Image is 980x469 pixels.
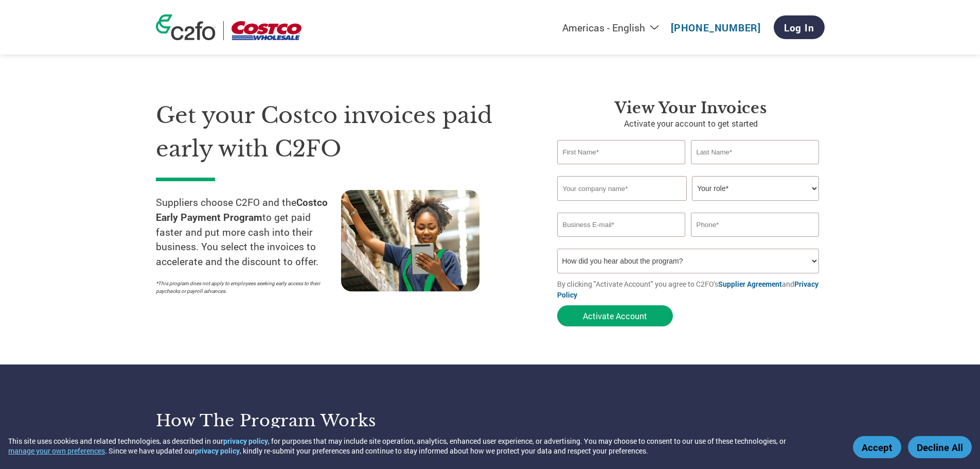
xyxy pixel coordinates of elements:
div: Invalid last name or last name is too long [691,165,819,172]
a: Log In [774,15,825,39]
p: By clicking "Activate Account" you agree to C2FO's and [557,279,825,300]
div: Invalid first name or first name is too long [557,165,686,172]
h3: View Your Invoices [557,99,825,117]
button: Activate Account [557,305,673,326]
h3: How the program works [156,410,477,431]
input: Your company name* [557,176,687,201]
input: Last Name* [691,140,819,164]
img: Costco [231,21,301,40]
div: Inavlid Phone Number [691,238,819,245]
h1: Get your Costco invoices paid early with C2FO [156,99,526,165]
a: privacy policy [195,446,240,456]
p: *This program does not apply to employees seeking early access to their paychecks or payroll adva... [156,280,331,295]
select: Title/Role [692,176,819,201]
input: First Name* [557,140,686,164]
div: Invalid company name or company name is too long [557,202,819,209]
div: This site uses cookies and related technologies, as described in our , for purposes that may incl... [8,436,838,456]
img: c2fo logo [156,14,216,40]
strong: Costco Early Payment Program [156,196,328,223]
a: privacy policy [223,436,268,446]
input: Phone* [691,213,819,237]
button: Decline All [908,436,972,458]
a: [PHONE_NUMBER] [671,21,761,34]
div: Inavlid Email Address [557,238,686,245]
p: Activate your account to get started [557,117,825,130]
a: Privacy Policy [557,279,818,300]
img: supply chain worker [341,190,479,291]
a: Supplier Agreement [718,279,782,289]
button: Accept [853,436,901,458]
button: manage your own preferences [8,446,105,456]
input: Invalid Email format [557,213,686,237]
p: Suppliers choose C2FO and the to get paid faster and put more cash into their business. You selec... [156,195,341,269]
